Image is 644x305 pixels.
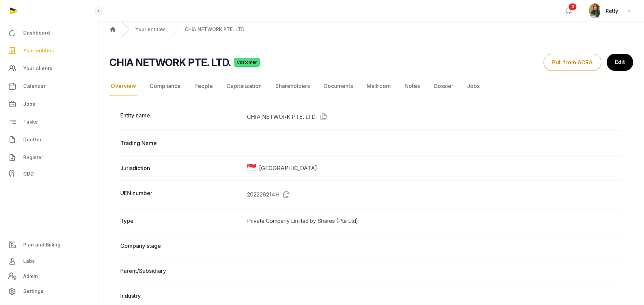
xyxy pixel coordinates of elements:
span: Labs [23,257,35,265]
dt: Trading Name [120,139,242,147]
span: Jobs [23,100,35,108]
dt: Entity name [120,111,242,122]
span: Customer [234,58,260,67]
a: Jobs [5,96,93,112]
a: Settings [5,283,93,300]
dd: 202228214H [247,189,622,200]
a: Dashboard [5,25,93,41]
span: 3 [569,3,577,10]
dd: Private Company Limited by Shares (Pte Ltd) [247,217,622,225]
span: Your clients [23,64,52,73]
dt: Type [120,217,242,225]
nav: Breadcrumb [98,22,644,37]
dd: CHIA NETWORK PTE. LTD. [247,111,622,122]
span: Register [23,153,43,162]
a: Notes [403,76,421,96]
span: Your entities [23,47,54,55]
a: CDD [5,167,93,181]
a: Your entities [135,26,166,33]
img: avatar [589,3,600,18]
a: Edit [607,54,633,71]
a: Capitalization [225,76,263,96]
dt: UEN number [120,189,242,200]
span: DocGen [23,136,43,144]
a: Shareholders [274,76,311,96]
a: Admin [5,269,93,283]
span: Calendar [23,82,46,90]
span: Ratty [606,7,618,15]
a: Compliance [148,76,182,96]
a: Plan and Billing [5,237,93,253]
a: Your clients [5,60,93,77]
a: Register [5,149,93,166]
a: Labs [5,253,93,269]
a: Your entities [5,42,93,59]
nav: Tabs [109,76,633,96]
a: Overview [109,76,137,96]
span: CDD [23,170,34,178]
dt: Jurisdiction [120,164,242,172]
a: DocGen [5,131,93,148]
a: Documents [322,76,354,96]
span: [GEOGRAPHIC_DATA] [259,164,317,172]
span: Plan and Billing [23,241,60,249]
dt: Industry [120,292,242,300]
a: People [193,76,214,96]
span: Dashboard [23,29,50,37]
a: Mailroom [365,76,392,96]
h2: CHIA NETWORK PTE. LTD. [109,56,231,68]
a: Calendar [5,78,93,94]
a: Jobs [466,76,481,96]
span: Settings [23,287,43,295]
dt: Company stage [120,242,242,250]
a: Tasks [5,114,93,130]
span: Tasks [23,118,38,126]
a: Dossier [432,76,455,96]
a: CHIA NETWORK PTE. LTD. [185,26,246,33]
span: Admin [23,272,38,280]
button: Pull from ACRA [544,54,601,71]
dt: Parent/Subsidiary [120,267,242,275]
